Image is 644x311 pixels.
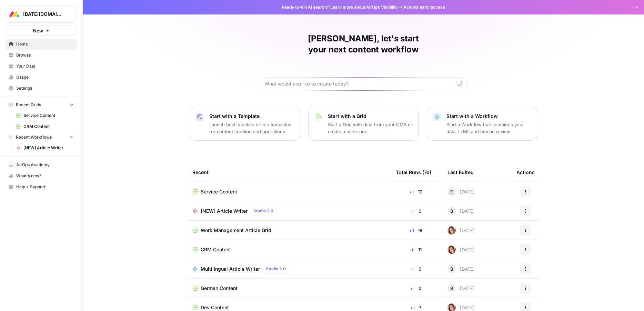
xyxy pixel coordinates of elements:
button: Recent Workflows [6,132,77,142]
div: 0 [396,265,436,272]
div: Total Runs (7d) [396,163,431,182]
p: Start a Grid with data from your CMS or create a blank one [328,121,413,135]
div: Actions [516,163,535,182]
span: CRM Content [23,123,74,130]
div: [DATE] [447,245,475,254]
span: Recent Grids [16,102,41,108]
a: Home [6,39,77,50]
a: Dev Content [192,304,385,311]
div: 18 [396,227,436,234]
span: German Content [201,285,238,292]
button: Recent Grids [6,100,77,110]
div: 7 [396,304,436,311]
a: CRM Content [192,246,385,253]
span: Settings [16,85,74,91]
button: Start with a TemplateLaunch best-practice driven templates for content creation and operations [190,107,300,141]
span: CRM Content [201,246,231,253]
div: [DATE] [447,207,475,215]
span: Help + Support [16,184,74,190]
div: [DATE] [447,284,475,292]
span: B [450,285,453,292]
a: AirOps Academy [6,159,77,170]
span: Studio 2.0 [253,208,273,214]
a: Learn more [330,4,353,10]
span: [NEW] Article Writer [23,145,74,151]
span: Service Content [201,188,237,195]
a: Service Content [13,110,77,121]
p: Start a Workflow that combines your data, LLMs and human review [446,121,531,135]
span: Studio 2.0 [266,266,286,272]
a: Browse [6,50,77,61]
span: Actions early access [403,4,445,10]
span: Service Content [23,112,74,119]
a: Multilingual Article WriterStudio 2.0 [192,265,385,273]
span: Your Data [16,63,74,69]
img: f4j2a8gdehmfhxivamqs4zmc90qq [447,245,456,254]
button: Workspace: Monday.com [6,6,77,23]
span: AirOps Academy [16,162,74,168]
span: New [33,27,43,34]
span: Multilingual Article Writer [201,265,260,272]
button: Start with a GridStart a Grid with data from your CMS or create a blank one [308,107,419,141]
span: Work Management Article Grid [201,227,271,234]
span: Ready to win AI search? about AirOps Visibility [282,4,398,10]
img: Monday.com Logo [8,8,20,20]
a: [NEW] Article Writer [13,142,77,153]
button: What's new? [6,170,77,181]
input: What would you like to create today? [264,80,454,87]
span: [NEW] Article Writer [201,208,248,214]
div: Recent [192,163,385,182]
span: [DATE][DOMAIN_NAME] [23,11,65,18]
div: [DATE] [447,265,475,273]
a: [NEW] Article WriterStudio 2.0 [192,207,385,215]
a: Your Data [6,61,77,72]
p: Start with a Template [209,113,294,120]
span: B [450,208,453,214]
p: Start with a Workflow [446,113,531,120]
a: German Content [192,285,385,292]
button: Start with a WorkflowStart a Workflow that combines your data, LLMs and human review [427,107,537,141]
a: CRM Content [13,121,77,132]
button: New [6,26,77,36]
button: Help + Support [6,181,77,192]
a: Usage [6,72,77,83]
span: Recent Workflows [16,134,52,140]
a: Settings [6,83,77,94]
span: Usage [16,74,74,80]
a: Service Content [192,188,385,195]
div: 2 [396,285,436,292]
div: [DATE] [447,226,475,234]
span: B [450,265,453,272]
a: Work Management Article Grid [192,227,385,234]
p: Start with a Grid [328,113,413,120]
div: 10 [396,188,436,195]
div: Last Edited [447,163,474,182]
h1: [PERSON_NAME], let's start your next content workflow [260,33,467,55]
div: 11 [396,246,436,253]
span: Browse [16,52,74,58]
span: Dev Content [201,304,229,311]
span: Home [16,41,74,47]
img: f4j2a8gdehmfhxivamqs4zmc90qq [447,226,456,234]
div: 0 [396,208,436,214]
p: Launch best-practice driven templates for content creation and operations [209,121,294,135]
div: [DATE] [447,188,475,196]
div: What's new? [6,171,77,181]
span: E [450,188,453,195]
